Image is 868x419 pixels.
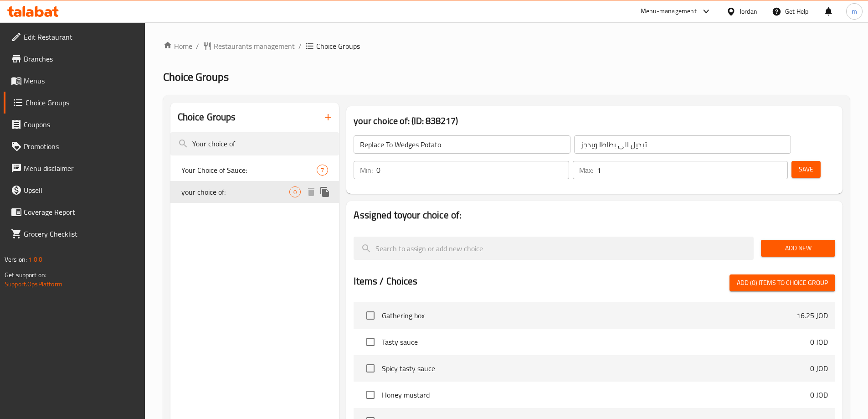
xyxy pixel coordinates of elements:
[810,336,828,347] p: 0 JOD
[170,181,339,203] div: your choice of:0deleteduplicate
[317,165,328,176] div: Choices
[361,385,380,404] span: Select choice
[729,274,835,291] button: Add (0) items to choice group
[24,141,138,152] span: Promotions
[163,41,192,52] a: Home
[4,26,145,48] a: Edit Restaurant
[382,389,810,400] span: Honey mustard
[354,208,835,222] h2: Assigned to your choice of:
[181,165,317,176] span: Your Choice of Sauce:
[5,269,46,281] span: Get support on:
[579,165,593,176] p: Max:
[4,157,145,179] a: Menu disclaimer
[791,161,821,178] button: Save
[361,332,380,352] span: Select choice
[170,132,339,155] input: search
[317,166,328,175] span: 7
[24,185,138,196] span: Upsell
[289,186,301,197] div: Choices
[799,164,813,175] span: Save
[24,228,138,239] span: Grocery Checklist
[641,6,697,17] div: Menu-management
[354,274,417,288] h2: Items / Choices
[361,359,380,378] span: Select choice
[28,253,42,265] span: 1.0.0
[4,70,145,92] a: Menus
[178,110,236,124] h2: Choice Groups
[382,336,810,347] span: Tasty sauce
[4,135,145,157] a: Promotions
[290,188,300,197] span: 0
[24,53,138,64] span: Branches
[382,310,796,321] span: Gathering box
[318,185,332,199] button: duplicate
[181,186,290,197] span: your choice of:
[163,67,229,87] span: Choice Groups
[316,41,360,52] span: Choice Groups
[196,41,199,52] li: /
[24,75,138,86] span: Menus
[354,114,835,128] h3: your choice of: (ID: 838217)
[24,119,138,130] span: Coupons
[361,306,380,325] span: Select choice
[5,278,62,290] a: Support.OpsPlatform
[26,97,138,108] span: Choice Groups
[768,243,828,254] span: Add New
[810,363,828,374] p: 0 JOD
[740,6,757,16] div: Jordan
[214,41,295,52] span: Restaurants management
[304,185,318,199] button: delete
[810,389,828,400] p: 0 JOD
[170,159,339,181] div: Your Choice of Sauce:7
[24,207,138,217] span: Coverage Report
[298,41,302,52] li: /
[4,179,145,201] a: Upsell
[360,165,373,176] p: Min:
[354,237,754,260] input: search
[4,48,145,70] a: Branches
[24,31,138,42] span: Edit Restaurant
[5,253,27,265] span: Version:
[4,223,145,245] a: Grocery Checklist
[737,277,828,289] span: Add (0) items to choice group
[203,41,295,52] a: Restaurants management
[24,163,138,174] span: Menu disclaimer
[4,92,145,114] a: Choice Groups
[761,240,835,257] button: Add New
[852,6,857,16] span: m
[163,41,850,52] nav: breadcrumb
[4,114,145,135] a: Coupons
[382,363,810,374] span: Spicy tasty sauce
[4,201,145,223] a: Coverage Report
[796,310,828,321] p: 16.25 JOD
